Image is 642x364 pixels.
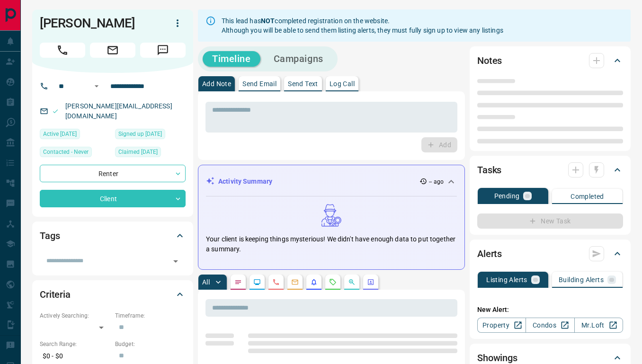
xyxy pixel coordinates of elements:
p: Pending [494,193,520,199]
p: Add Note [202,80,231,87]
div: Wed Mar 06 2024 [40,129,110,142]
span: Claimed [DATE] [118,147,158,157]
div: Activity Summary-- ago [206,173,457,190]
button: Timeline [203,51,260,67]
p: Send Text [288,80,318,87]
span: Email [90,43,135,58]
div: Alerts [477,242,623,265]
p: Log Call [330,80,355,87]
p: Your client is keeping things mysterious! We didn't have enough data to put together a summary. [206,234,457,254]
div: Tags [40,224,186,247]
svg: Emails [291,278,299,286]
div: Renter [40,165,186,182]
h2: Criteria [40,287,71,302]
div: Wed Mar 06 2024 [115,129,186,142]
div: Client [40,190,186,207]
span: Contacted - Never [43,147,89,157]
div: Tasks [477,159,623,181]
button: Campaigns [264,51,333,67]
h2: Alerts [477,246,502,261]
p: Timeframe: [115,311,186,320]
svg: Email Valid [52,108,59,115]
button: Open [169,255,182,268]
h2: Tasks [477,162,501,178]
span: Active [DATE] [43,129,77,139]
svg: Calls [272,278,280,286]
p: Search Range: [40,340,110,348]
p: Listing Alerts [486,276,527,283]
div: Notes [477,49,623,72]
p: Completed [571,193,604,200]
p: Building Alerts [559,276,604,283]
svg: Listing Alerts [310,278,318,286]
svg: Lead Browsing Activity [253,278,261,286]
p: -- ago [429,178,444,186]
a: Mr.Loft [574,318,623,333]
svg: Requests [329,278,337,286]
a: Property [477,318,526,333]
p: All [202,279,210,285]
h2: Tags [40,228,60,243]
strong: NOT [261,17,275,25]
p: Budget: [115,340,186,348]
h2: Notes [477,53,502,68]
p: Actively Searching: [40,311,110,320]
svg: Notes [234,278,242,286]
span: Call [40,43,85,58]
span: Message [140,43,186,58]
svg: Agent Actions [367,278,374,286]
div: Criteria [40,283,186,306]
p: Send Email [242,80,276,87]
div: This lead has completed registration on the website. Although you will be able to send them listi... [222,12,503,39]
a: [PERSON_NAME][EMAIL_ADDRESS][DOMAIN_NAME] [65,102,172,120]
div: Wed Mar 06 2024 [115,147,186,160]
p: $0 - $0 [40,348,110,364]
h1: [PERSON_NAME] [40,16,155,31]
span: Signed up [DATE] [118,129,162,139]
p: New Alert: [477,305,623,315]
p: Activity Summary [218,177,272,186]
svg: Opportunities [348,278,356,286]
button: Open [91,80,102,92]
a: Condos [526,318,574,333]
